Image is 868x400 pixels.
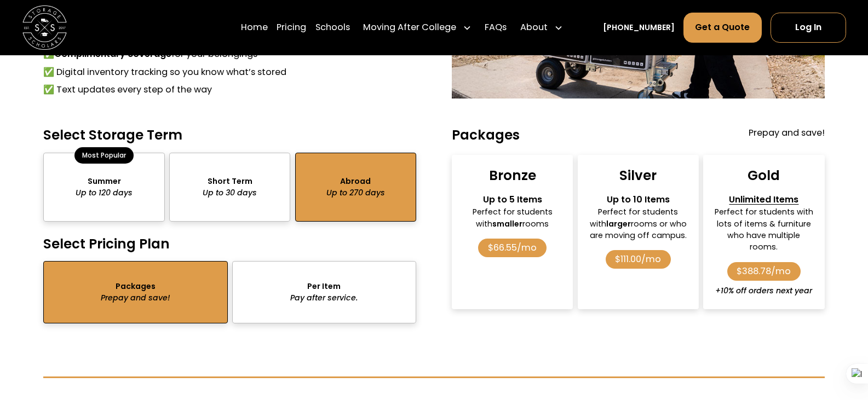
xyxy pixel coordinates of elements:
strong: smaller [492,218,522,229]
div: Most Popular [74,147,134,164]
a: Log In [771,13,846,43]
div: Moving After College [359,12,476,43]
div: Perfect for students with lots of items & furniture who have multiple rooms. [713,206,815,253]
img: Storage Scholars main logo [22,5,67,50]
a: [PHONE_NUMBER] [603,22,675,33]
a: Get a Quote [683,13,762,43]
div: $388.78/mo [727,262,801,281]
div: $111.00/mo [606,250,671,269]
a: FAQs [485,12,507,43]
a: Home [241,12,268,43]
div: Prepay and save! [749,126,825,144]
li: ✅ Text updates every step of the way [43,83,416,96]
li: ✅ Digital inventory tracking so you know what’s stored [43,66,416,79]
div: Gold [748,167,780,184]
div: About [516,12,568,43]
div: Moving After College [363,21,456,34]
div: Perfect for students with rooms or who are moving off campus. [587,206,689,241]
strong: larger [606,218,631,229]
h4: Packages [452,126,520,144]
a: home [22,5,67,50]
div: Silver [619,167,657,184]
div: Unlimited Items [713,193,815,206]
div: +10% off orders next year [715,285,812,297]
form: package-pricing [43,126,825,323]
a: Pricing [277,12,306,43]
div: Up to 5 Items [462,193,564,206]
a: Schools [315,12,350,43]
div: Perfect for students with rooms [462,206,564,230]
div: Bronze [489,167,536,184]
h4: Select Pricing Plan [43,235,416,253]
div: About [520,21,548,34]
div: Up to 10 Items [587,193,689,206]
div: $66.55/mo [478,239,547,257]
h4: Select Storage Term [43,126,416,144]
